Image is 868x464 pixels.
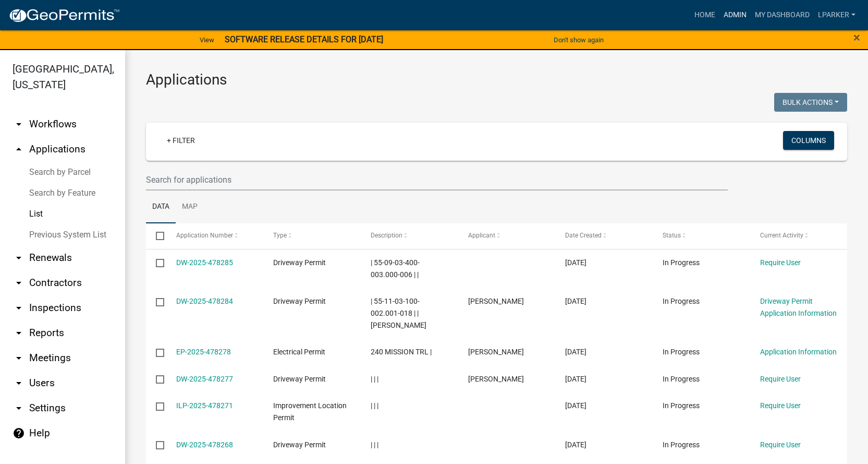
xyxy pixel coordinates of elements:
[468,375,524,383] span: Charlie Wilson
[853,30,860,45] span: ×
[13,427,25,439] i: help
[361,223,458,248] datatable-header-cell: Description
[760,258,801,267] a: Require User
[176,258,233,267] a: DW-2025-478285
[13,302,25,314] i: arrow_drop_down
[760,375,801,383] a: Require User
[468,297,524,305] span: delia l meador
[371,297,426,329] span: | 55-11-03-100-002.001-018 | | MEADOR DELIA L
[565,348,586,356] span: 09/15/2025
[468,348,524,356] span: Sammie Bracken
[663,375,700,383] span: In Progress
[273,348,325,356] span: Electrical Permit
[176,191,204,224] a: Map
[146,191,176,224] a: Data
[653,223,750,248] datatable-header-cell: Status
[273,401,347,422] span: Improvement Location Permit
[176,401,233,410] a: ILP-2025-478271
[565,297,586,305] span: 09/15/2025
[783,131,834,150] button: Columns
[371,258,420,279] span: | 55-09-03-400-003.000-006 | |
[176,441,233,449] a: DW-2025-478268
[565,375,586,383] span: 09/15/2025
[760,297,837,317] a: Driveway Permit Application Information
[195,31,218,49] a: View
[760,232,803,239] span: Current Activity
[555,223,653,248] datatable-header-cell: Date Created
[146,223,166,248] datatable-header-cell: Select
[263,223,361,248] datatable-header-cell: Type
[750,223,847,248] datatable-header-cell: Current Activity
[176,348,231,356] a: EP-2025-478278
[814,5,860,25] a: lparker
[663,258,700,267] span: In Progress
[146,71,847,89] h3: Applications
[273,258,326,267] span: Driveway Permit
[565,232,602,239] span: Date Created
[225,34,383,44] strong: SOFTWARE RELEASE DETAILS FOR [DATE]
[13,118,25,130] i: arrow_drop_down
[371,232,402,239] span: Description
[13,402,25,414] i: arrow_drop_down
[371,401,378,410] span: | | |
[273,297,326,305] span: Driveway Permit
[146,169,728,191] input: Search for applications
[176,297,233,305] a: DW-2025-478284
[13,277,25,289] i: arrow_drop_down
[549,31,608,49] button: Don't show again
[13,352,25,364] i: arrow_drop_down
[853,31,860,44] button: Close
[13,327,25,339] i: arrow_drop_down
[273,441,326,449] span: Driveway Permit
[760,401,801,410] a: Require User
[751,5,814,25] a: My Dashboard
[663,441,700,449] span: In Progress
[13,252,25,264] i: arrow_drop_down
[565,258,586,267] span: 09/15/2025
[176,375,233,383] a: DW-2025-478277
[663,401,700,410] span: In Progress
[663,232,681,239] span: Status
[371,441,378,449] span: | | |
[468,232,495,239] span: Applicant
[760,441,801,449] a: Require User
[13,143,25,156] i: arrow_drop_up
[663,297,700,305] span: In Progress
[273,232,287,239] span: Type
[13,377,25,389] i: arrow_drop_down
[371,375,378,383] span: | | |
[176,232,233,239] span: Application Number
[273,375,326,383] span: Driveway Permit
[760,348,837,356] a: Application Information
[565,401,586,410] span: 09/15/2025
[774,93,847,112] button: Bulk Actions
[166,223,263,248] datatable-header-cell: Application Number
[663,348,700,356] span: In Progress
[565,441,586,449] span: 09/15/2025
[158,131,203,150] a: + Filter
[371,348,432,356] span: 240 MISSION TRL |
[719,5,751,25] a: Admin
[458,223,555,248] datatable-header-cell: Applicant
[690,5,719,25] a: Home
